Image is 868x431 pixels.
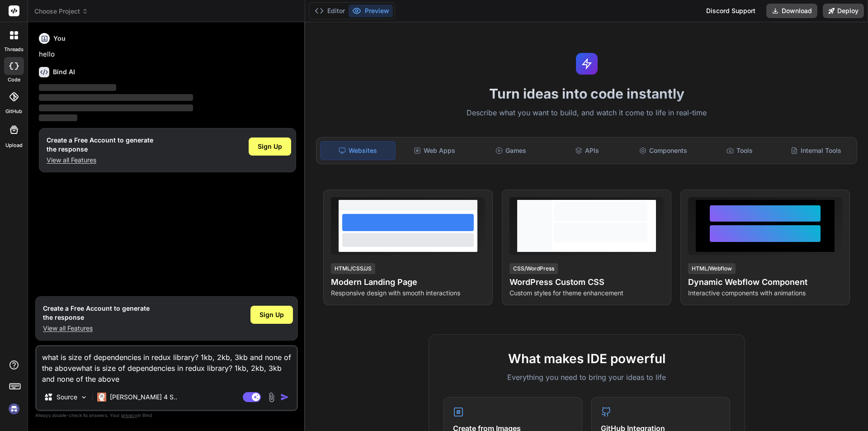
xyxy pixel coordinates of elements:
[80,393,88,401] img: Pick Models
[37,346,297,384] textarea: what is size of dependencies in redux library? 1kb, 2kb, 3kb and none of the abovewhat is size of...
[443,372,730,383] p: Everything you need to bring your ideas to life
[5,142,23,149] label: Upload
[688,276,842,289] h4: Dynamic Webflow Component
[331,263,375,274] div: HTML/CSS/JS
[39,84,116,91] span: ‌
[47,156,153,165] p: View all Features
[53,34,66,43] h6: You
[311,5,349,17] button: Editor
[766,4,817,18] button: Download
[550,141,624,160] div: APIs
[474,141,548,160] div: Games
[39,114,77,121] span: ‌
[35,411,298,420] p: Always double-check its answers. Your in Bind
[349,5,393,17] button: Preview
[258,142,282,151] span: Sign Up
[688,263,736,274] div: HTML/Webflow
[626,141,701,160] div: Components
[53,67,75,76] h6: Bind AI
[311,85,863,102] h1: Turn ideas into code instantly
[39,94,193,101] span: ‌
[4,46,24,53] label: threads
[43,324,150,333] p: View all Features
[43,304,150,322] h1: Create a Free Account to generate the response
[703,141,777,160] div: Tools
[331,276,485,289] h4: Modern Landing Page
[6,401,22,417] img: signin
[39,49,296,60] p: hello
[34,7,88,16] span: Choose Project
[320,141,396,160] div: Websites
[509,289,664,298] p: Custom styles for theme enhancement
[266,392,277,403] img: attachment
[509,276,664,289] h4: WordPress Custom CSS
[5,108,22,115] label: GitHub
[110,393,177,402] p: [PERSON_NAME] 4 S..
[823,4,864,18] button: Deploy
[259,310,284,319] span: Sign Up
[97,393,106,402] img: Claude 4 Sonnet
[8,76,20,84] label: code
[280,393,289,402] img: icon
[701,4,761,18] div: Discord Support
[331,289,485,298] p: Responsive design with smooth interactions
[509,263,558,274] div: CSS/WordPress
[688,289,842,298] p: Interactive components with animations
[57,393,77,402] p: Source
[443,349,730,368] h2: What makes IDE powerful
[47,136,153,154] h1: Create a Free Account to generate the response
[121,412,137,418] span: privacy
[778,141,853,160] div: Internal Tools
[311,107,863,119] p: Describe what you want to build, and watch it come to life in real-time
[39,104,193,111] span: ‌
[397,141,472,160] div: Web Apps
